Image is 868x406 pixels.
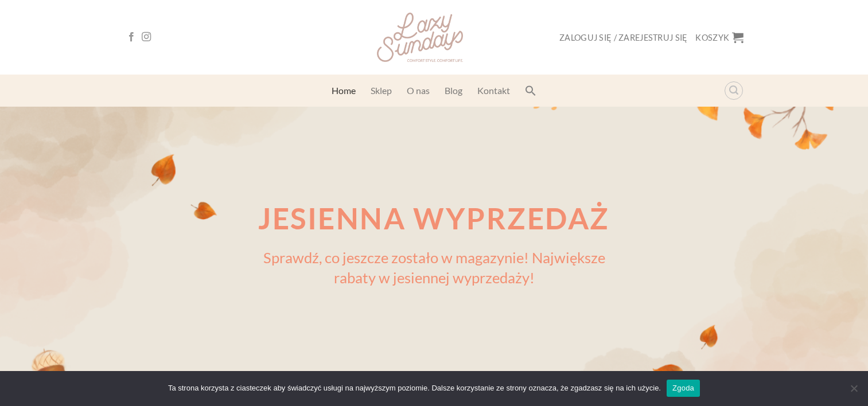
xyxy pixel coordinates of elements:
a: Blog [445,80,462,101]
a: Zgoda [667,380,700,397]
a: Follow on Facebook [127,32,136,42]
svg: Search [525,85,536,96]
a: Koszyk [695,25,744,50]
p: Sprawdź, co jeszcze zostało w magazynie! Największe rabaty w jesiennej wyprzedaży! [243,248,625,287]
a: Follow on Instagram [142,32,151,42]
img: Lazy Sundays [377,13,463,62]
a: Zaloguj się / Zarejestruj się [559,27,687,48]
span: Koszyk [695,33,729,42]
span: Ta strona korzysta z ciasteczek aby świadczyć usługi na najwyższym poziomie. Dalsze korzystanie z... [168,382,661,394]
a: O nas [407,80,430,101]
a: Wyszukiwarka [725,81,743,100]
span: Nie wyrażam zgody [848,382,859,394]
a: Search Icon Link [525,79,536,102]
a: Home [332,80,356,101]
span: Zaloguj się / Zarejestruj się [559,33,687,42]
a: Sklep [371,80,392,101]
strong: jesienna wyprzedaż [258,200,610,236]
a: Kontakt [477,80,510,101]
